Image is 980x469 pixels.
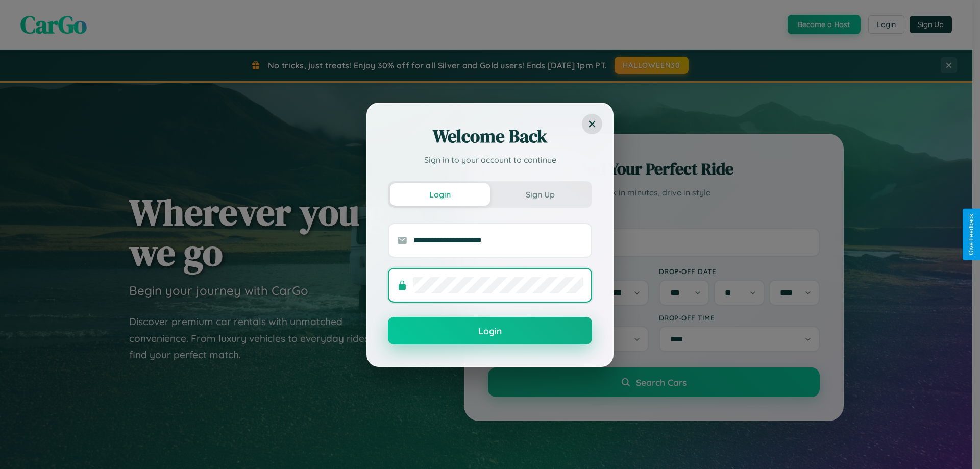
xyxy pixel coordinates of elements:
h2: Welcome Back [388,124,592,149]
button: Sign Up [490,183,590,206]
div: Give Feedback [968,214,975,255]
button: Login [390,183,490,206]
p: Sign in to your account to continue [388,154,592,166]
button: Login [388,317,592,344]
